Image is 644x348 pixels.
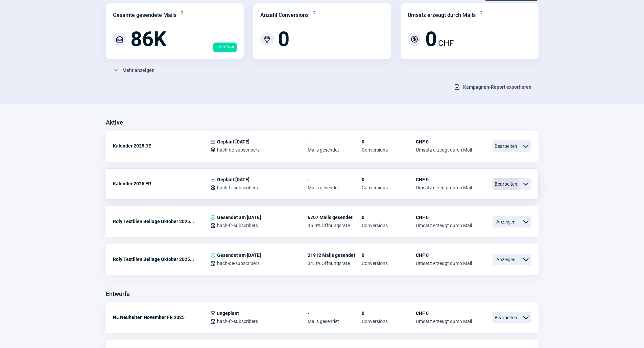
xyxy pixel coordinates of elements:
button: Kampagnen-Report exportieren [447,81,539,93]
button: Mehr anzeigen [106,64,162,76]
span: Gesendet am [DATE] [217,215,261,220]
span: 21912 Mails gesendet [308,252,362,258]
span: - [308,177,362,182]
span: hach-de-subscribers [217,147,260,153]
span: CHF 0 [416,311,472,316]
span: 0 [362,311,416,316]
span: - [308,139,362,144]
span: hach-fr-subscribers [217,185,258,190]
span: 0 [362,177,416,182]
span: Conversions [362,319,416,324]
div: Anzahl Conversions [260,11,309,19]
span: + 51.6 % [213,43,237,52]
span: CHF [438,37,454,49]
span: Conversions [362,223,416,228]
span: CHF 0 [416,177,472,182]
span: Bearbeiten [493,178,520,190]
span: Gesendet am [DATE] [217,252,261,258]
span: 6707 Mails gesendet [308,215,362,220]
span: Geplant [DATE] [217,177,249,182]
span: CHF 0 [416,215,472,220]
span: CHF 0 [416,252,472,258]
span: Umsatz erzeugt durch Mail [416,261,472,266]
span: Mails gesendet [308,147,362,153]
div: Umsatz erzeugt durch Mails [408,11,476,19]
h3: Aktive [106,117,123,128]
span: Anzeigen [493,216,520,227]
span: CHF 0 [416,139,472,144]
span: Bearbeiten [493,140,520,152]
span: Kampagnen-Report exportieren [463,82,531,92]
span: Conversions [362,185,416,190]
span: Mails gesendet [308,319,362,324]
div: Kalender 2025 DE [113,139,210,153]
span: Conversions [362,147,416,153]
div: NL Neuheiten November FR 2025 [113,311,210,324]
span: Bearbeiten [493,312,520,323]
span: Mehr anzeigen [122,65,154,76]
span: Mails gesendet [308,185,362,190]
span: Geplant [DATE] [217,139,249,144]
span: 0 [425,29,437,49]
span: Umsatz erzeugt durch Mail [416,185,472,190]
span: Umsatz erzeugt durch Mail [416,319,472,324]
span: 0 [362,215,416,220]
span: Anzeigen [493,254,520,265]
div: Roly Textilien Beilage Oktober 2025... [113,252,210,266]
h3: Entwürfe [106,289,130,299]
div: Roly Textilien Beilage Oktober 2025... [113,215,210,228]
span: Conversions [362,261,416,266]
span: 0 [278,29,289,49]
span: ungeplant [217,311,239,316]
span: Umsatz erzeugt durch Mail [416,147,472,153]
span: - [308,311,362,316]
span: hach-fr-subscribers [217,223,258,228]
span: 0 [362,252,416,258]
div: Gesamte gesendete Mails [113,11,176,19]
span: 0 [362,139,416,144]
div: Kalender 2025 FR [113,177,210,190]
span: hach-de-subscribers [217,261,260,266]
span: 86K [130,29,166,49]
span: Umsatz erzeugt durch Mail [416,223,472,228]
span: 34.8% Öffnungsrate [308,261,362,266]
span: 36.0% Öffnungsrate [308,223,362,228]
span: hach-fr-subscribers [217,319,258,324]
